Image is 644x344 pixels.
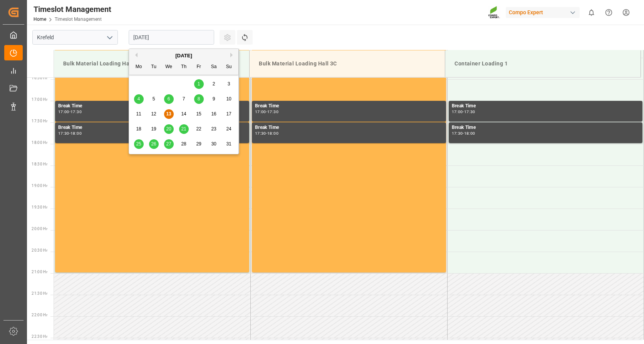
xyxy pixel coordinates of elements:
div: Choose Sunday, August 17th, 2025 [224,109,234,119]
div: - [69,132,70,135]
span: 17:00 Hr [32,97,47,102]
div: Choose Sunday, August 10th, 2025 [224,94,234,104]
span: 7 [183,96,185,102]
span: 23 [211,126,216,132]
div: Choose Tuesday, August 12th, 2025 [149,109,159,119]
span: 14 [181,111,186,117]
div: Th [179,62,189,72]
div: Break Time [58,102,246,110]
div: - [69,110,70,114]
span: 13 [166,111,171,117]
div: Choose Friday, August 1st, 2025 [194,79,204,89]
div: 17:30 [267,110,278,114]
div: 17:30 [255,132,266,135]
span: 20:00 Hr [32,227,47,231]
div: Choose Saturday, August 30th, 2025 [209,139,219,149]
div: 17:00 [255,110,266,114]
div: Choose Tuesday, August 5th, 2025 [149,94,159,104]
span: 31 [226,141,231,147]
div: 17:30 [58,132,69,135]
div: Choose Thursday, August 7th, 2025 [179,94,189,104]
div: - [266,132,267,135]
span: 26 [151,141,156,147]
div: Choose Thursday, August 14th, 2025 [179,109,189,119]
button: Compo Expert [506,5,583,20]
span: 24 [226,126,231,132]
div: Choose Friday, August 15th, 2025 [194,109,204,119]
div: - [266,110,267,114]
span: 19:00 Hr [32,184,47,188]
div: Sa [209,62,219,72]
div: Choose Sunday, August 31st, 2025 [224,139,234,149]
img: Screenshot%202023-09-29%20at%2010.02.21.png_1712312052.png [488,6,500,19]
span: 10 [226,96,231,102]
div: Choose Wednesday, August 20th, 2025 [164,124,174,134]
div: Su [224,62,234,72]
input: Type to search/select [32,30,118,45]
div: [DATE] [129,52,238,60]
span: 2 [213,81,215,87]
div: 17:00 [452,110,463,114]
div: 18:00 [70,132,82,135]
span: 17 [226,111,231,117]
span: 5 [153,96,155,102]
span: 9 [213,96,215,102]
span: 3 [228,81,230,87]
span: 8 [198,96,200,102]
div: Tu [149,62,159,72]
span: 25 [136,141,141,147]
span: 20 [166,126,171,132]
div: Choose Sunday, August 24th, 2025 [224,124,234,134]
div: Choose Friday, August 29th, 2025 [194,139,204,149]
div: Choose Friday, August 8th, 2025 [194,94,204,104]
span: 6 [168,96,170,102]
div: Timeslot Management [34,3,111,15]
div: - [463,132,464,135]
span: 12 [151,111,156,117]
span: 11 [136,111,141,117]
button: show 0 new notifications [583,4,600,21]
div: Choose Monday, August 25th, 2025 [134,139,144,149]
div: Fr [194,62,204,72]
span: 22:00 Hr [32,313,47,317]
div: Compo Expert [506,7,580,18]
div: Choose Thursday, August 21st, 2025 [179,124,189,134]
div: Choose Tuesday, August 26th, 2025 [149,139,159,149]
div: 18:00 [464,132,475,135]
div: Choose Tuesday, August 19th, 2025 [149,124,159,134]
button: Next Month [230,53,235,57]
span: 21:00 Hr [32,270,47,274]
div: Mo [134,62,144,72]
span: 22:30 Hr [32,334,47,339]
div: Container Loading 1 [451,57,634,71]
span: 19 [151,126,156,132]
div: Break Time [58,124,246,132]
span: 17:30 Hr [32,119,47,123]
div: Break Time [255,102,443,110]
button: Help Center [600,4,617,21]
div: Choose Sunday, August 3rd, 2025 [224,79,234,89]
div: Choose Saturday, August 2nd, 2025 [209,79,219,89]
div: 17:00 [58,110,69,114]
span: 29 [196,141,201,147]
div: 17:30 [452,132,463,135]
div: month 2025-08 [131,77,236,152]
span: 28 [181,141,186,147]
span: 21:30 Hr [32,291,47,296]
button: Previous Month [133,53,138,57]
div: Choose Saturday, August 23rd, 2025 [209,124,219,134]
div: Choose Friday, August 22nd, 2025 [194,124,204,134]
div: Choose Monday, August 11th, 2025 [134,109,144,119]
span: 18 [136,126,141,132]
div: Choose Wednesday, August 6th, 2025 [164,94,174,104]
div: 17:30 [70,110,82,114]
span: 30 [211,141,216,147]
span: 20:30 Hr [32,248,47,252]
div: - [463,110,464,114]
div: Choose Monday, August 18th, 2025 [134,124,144,134]
div: Choose Thursday, August 28th, 2025 [179,139,189,149]
span: 16:30 Hr [32,76,47,80]
div: Choose Saturday, August 16th, 2025 [209,109,219,119]
div: Break Time [255,124,443,132]
div: Break Time [452,102,640,110]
